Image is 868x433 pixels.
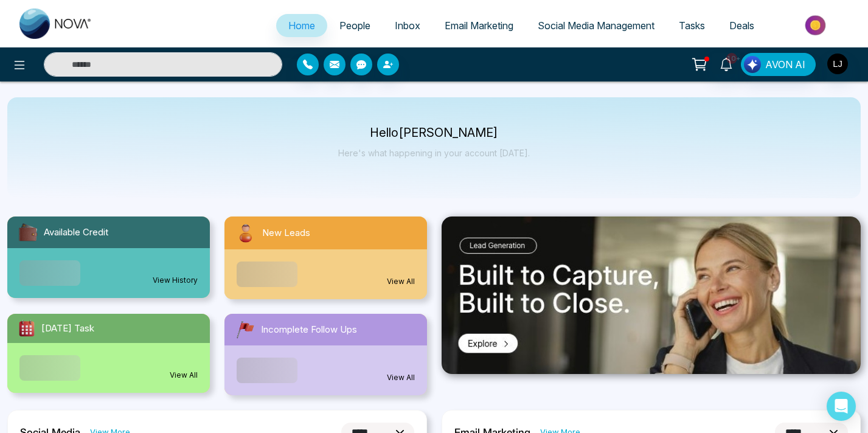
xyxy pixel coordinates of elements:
span: Deals [729,19,754,32]
span: Tasks [679,19,705,32]
span: Incomplete Follow Ups [261,323,357,337]
a: People [327,14,383,37]
a: Inbox [383,14,432,37]
img: Lead Flow [744,56,761,73]
button: AVON AI [741,53,816,76]
img: Market-place.gif [773,12,861,39]
span: 10+ [726,53,737,64]
div: Open Intercom Messenger [827,392,856,421]
img: followUps.svg [234,319,256,341]
a: Deals [717,14,766,37]
span: People [339,19,370,32]
img: Nova CRM Logo [19,9,92,39]
a: View History [153,275,198,286]
span: Available Credit [44,226,108,240]
a: Incomplete Follow UpsView All [217,314,434,395]
p: Here's what happening in your account [DATE]. [338,148,530,158]
span: [DATE] Task [41,322,94,336]
span: AVON AI [765,57,805,72]
a: Social Media Management [526,14,667,37]
img: availableCredit.svg [17,221,39,243]
a: View All [387,276,415,287]
a: View All [387,372,415,383]
p: Hello [PERSON_NAME] [338,128,530,138]
span: Social Media Management [538,19,654,32]
a: View All [170,370,198,381]
a: Tasks [667,14,717,37]
span: New Leads [262,226,310,240]
a: Home [276,14,327,37]
a: New LeadsView All [217,216,434,299]
img: . [442,216,861,375]
a: Email Marketing [432,14,526,37]
span: Email Marketing [445,19,513,32]
img: todayTask.svg [17,319,36,338]
img: newLeads.svg [234,221,257,244]
a: 10+ [712,53,741,74]
span: Home [288,19,315,32]
img: User Avatar [827,54,848,74]
span: Inbox [395,19,420,32]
